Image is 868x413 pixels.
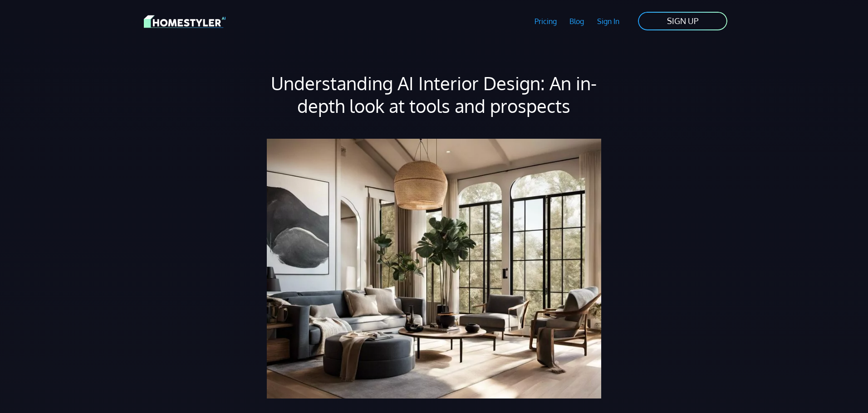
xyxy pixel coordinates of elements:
a: Pricing [528,11,563,32]
h1: Understanding AI Interior Design: An in-depth look at tools and prospects [267,72,601,117]
img: post cover picture [267,139,601,398]
img: HomeStyler AI logo [144,14,226,29]
a: Blog [563,11,591,32]
a: SIGN UP [637,11,728,31]
a: Sign In [591,11,626,32]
